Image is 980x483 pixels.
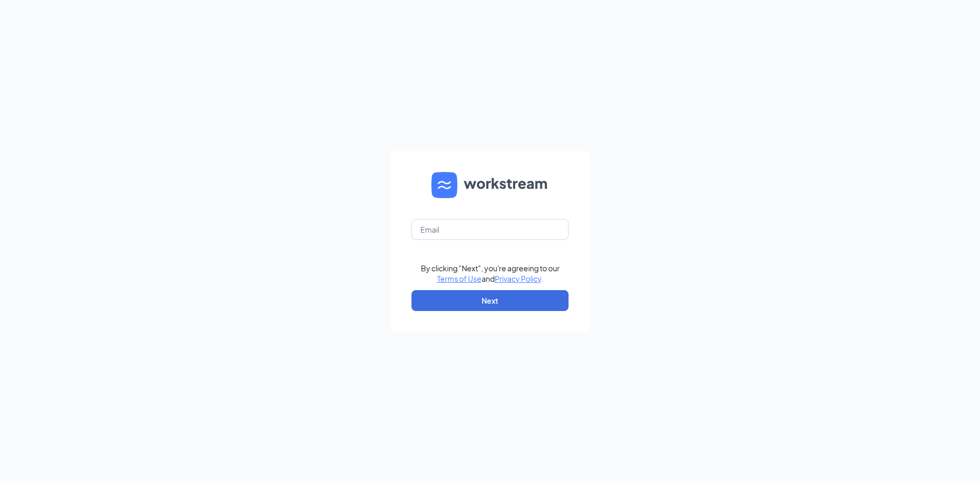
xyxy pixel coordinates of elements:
a: Terms of Use [437,274,482,283]
div: By clicking "Next", you're agreeing to our and . [421,263,560,284]
a: Privacy Policy [495,274,541,283]
input: Email [411,219,569,240]
button: Next [411,290,569,311]
img: WS logo and Workstream text [431,172,549,198]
